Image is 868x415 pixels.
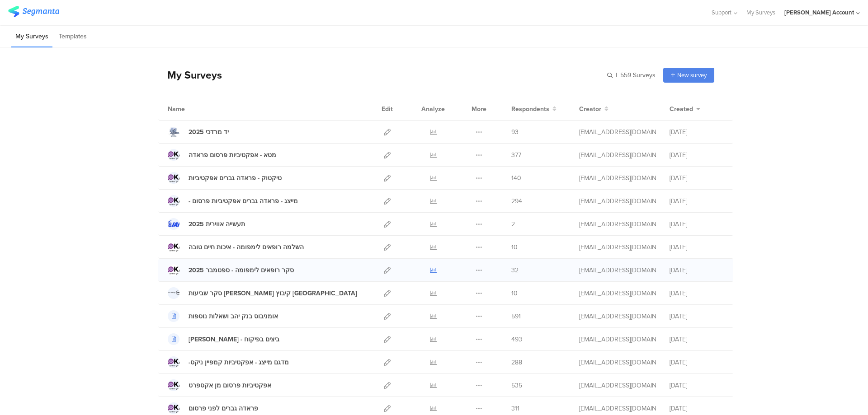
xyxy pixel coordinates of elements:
[511,104,557,114] button: Respondents
[511,289,518,298] span: 10
[189,219,245,229] div: תעשייה אווירית 2025
[511,312,521,321] span: 591
[189,127,229,137] div: יד מרדכי 2025
[670,358,724,367] div: [DATE]
[670,289,724,298] div: [DATE]
[670,335,724,344] div: [DATE]
[8,6,59,17] img: segmanta logo
[511,358,522,367] span: 288
[670,219,724,229] div: [DATE]
[420,98,447,120] div: Analyze
[189,150,276,160] div: מטא - אפקטיביות פרסום פראדה
[670,404,724,413] div: [DATE]
[168,287,357,299] a: סקר שביעות [PERSON_NAME] קיבוץ [GEOGRAPHIC_DATA]
[511,219,515,229] span: 2
[511,196,522,206] span: 294
[511,266,519,275] span: 32
[670,104,693,114] span: Created
[579,312,656,321] div: miri@miridikman.co.il
[511,150,521,160] span: 377
[670,266,724,275] div: [DATE]
[511,335,522,344] span: 493
[579,381,656,390] div: miri@miridikman.co.il
[670,242,724,252] div: [DATE]
[168,172,282,184] a: טיקטוק - פראדה גברים אפקטיביות
[168,126,229,138] a: יד מרדכי 2025
[670,104,700,114] button: Created
[168,218,245,230] a: תעשייה אווירית 2025
[579,104,609,114] button: Creator
[579,127,656,137] div: miri@miridikman.co.il
[189,266,294,275] div: סקר רופאים לימפומה - ספטמבר 2025
[189,335,279,344] div: אסף פינק - ביצים בפיקוח
[168,195,298,207] a: - מייצג - פראדה גברים אפקטיביות פרסום
[189,289,357,298] div: סקר שביעות רצון קיבוץ כנרת
[168,402,258,414] a: פראדה גברים לפני פרסום
[712,8,731,17] span: Support
[670,196,724,206] div: [DATE]
[158,67,222,83] div: My Surveys
[670,381,724,390] div: [DATE]
[189,312,278,321] div: אומניבוס בנק יהב ושאלות נוספות
[784,8,854,17] div: [PERSON_NAME] Account
[168,149,276,161] a: מטא - אפקטיביות פרסום פראדה
[579,335,656,344] div: miri@miridikman.co.il
[168,310,278,322] a: אומניבוס בנק יהב ושאלות נוספות
[189,196,298,206] div: - מייצג - פראדה גברים אפקטיביות פרסום
[579,196,656,206] div: miri@miridikman.co.il
[579,150,656,160] div: miri@miridikman.co.il
[469,98,489,120] div: More
[11,26,52,47] li: My Surveys
[511,404,519,413] span: 311
[377,98,397,120] div: Edit
[579,266,656,275] div: miri@miridikman.co.il
[168,379,271,391] a: אפקטיביות פרסום מן אקספרט
[670,150,724,160] div: [DATE]
[511,242,518,252] span: 10
[670,173,724,183] div: [DATE]
[579,242,656,252] div: miri@miridikman.co.il
[579,104,601,114] span: Creator
[677,71,707,79] span: New survey
[168,104,222,114] div: Name
[168,241,304,253] a: השלמה רופאים לימפומה - איכות חיים טובה
[579,289,656,298] div: miri@miridikman.co.il
[670,312,724,321] div: [DATE]
[670,127,724,137] div: [DATE]
[168,356,289,368] a: -מדגם מייצג - אפקטיביות קמפיין ניקס
[168,264,294,276] a: סקר רופאים לימפומה - ספטמבר 2025
[511,127,519,137] span: 93
[189,242,304,252] div: השלמה רופאים לימפומה - איכות חיים טובה
[168,333,279,345] a: [PERSON_NAME] - ביצים בפיקוח
[189,381,271,390] div: אפקטיביות פרסום מן אקספרט
[511,104,549,114] span: Respondents
[579,358,656,367] div: miri@miridikman.co.il
[620,70,656,80] span: 559 Surveys
[189,358,289,367] div: -מדגם מייצג - אפקטיביות קמפיין ניקס
[579,404,656,413] div: miri@miridikman.co.il
[55,26,91,47] li: Templates
[189,173,282,183] div: טיקטוק - פראדה גברים אפקטיביות
[579,219,656,229] div: miri@miridikman.co.il
[511,173,521,183] span: 140
[614,70,618,80] span: |
[189,404,258,413] div: פראדה גברים לפני פרסום
[511,381,522,390] span: 535
[579,173,656,183] div: miri@miridikman.co.il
